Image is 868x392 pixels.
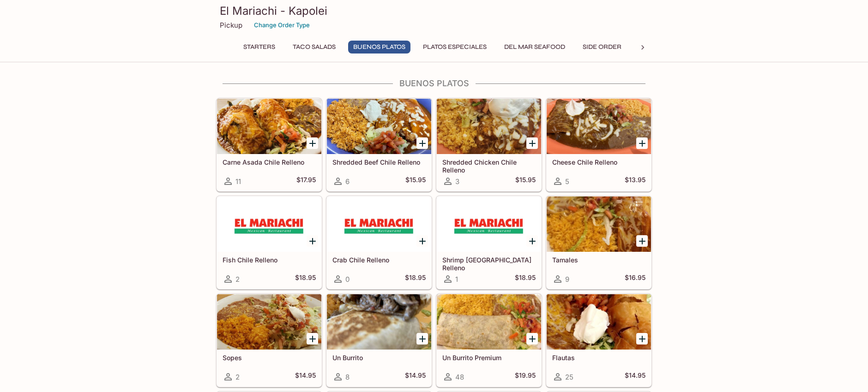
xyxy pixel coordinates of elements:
[418,41,492,53] button: Platos Especiales
[515,371,536,382] h5: $19.95
[547,196,651,252] div: Tamales
[327,196,431,252] div: Crab Chile Relleno
[307,235,318,247] button: Add Fish Chile Relleno
[526,137,538,149] button: Add Shredded Chicken Chile Relleno
[625,176,645,187] h5: $13.95
[547,294,651,350] div: Flautas
[216,78,652,89] h4: Buenos Platos
[436,98,542,191] a: Shredded Chicken Chile Relleno3$15.95
[217,294,321,350] div: Sopes
[437,294,541,350] div: Un Burrito Premium
[217,294,322,387] a: Sopes2$14.95
[250,18,314,32] button: Change Order Type
[295,273,316,285] h5: $18.95
[552,354,645,362] h5: Flautas
[326,98,432,191] a: Shredded Beef Chile Relleno6$15.95
[636,333,648,344] button: Add Flautas
[217,196,322,289] a: Fish Chile Relleno2$18.95
[348,41,410,53] button: Buenos Platos
[217,99,321,154] div: Carne Asada Chile Relleno
[416,235,428,247] button: Add Crab Chile Relleno
[295,371,316,382] h5: $14.95
[546,294,651,387] a: Flautas25$14.95
[437,196,541,252] div: Shrimp Chile Relleno
[455,373,464,381] span: 48
[455,275,458,284] span: 1
[636,235,648,247] button: Add Tamales
[565,373,573,381] span: 25
[327,294,431,350] div: Un Burrito
[405,273,426,285] h5: $18.95
[327,99,431,154] div: Shredded Beef Chile Relleno
[636,137,648,149] button: Add Cheese Chile Relleno
[436,294,542,387] a: Un Burrito Premium48$19.95
[332,354,426,362] h5: Un Burrito
[442,354,536,362] h5: Un Burrito Premium
[296,176,316,187] h5: $17.95
[416,333,428,344] button: Add Un Burrito
[515,176,536,187] h5: $15.95
[625,273,645,285] h5: $16.95
[223,158,316,166] h5: Carne Asada Chile Relleno
[307,333,318,344] button: Add Sopes
[442,158,536,173] h5: Shredded Chicken Chile Relleno
[235,373,240,381] span: 2
[345,275,350,284] span: 0
[565,177,569,186] span: 5
[546,196,651,289] a: Tamales9$16.95
[499,41,570,53] button: Del Mar Seafood
[405,371,426,382] h5: $14.95
[223,354,316,362] h5: Sopes
[238,41,280,53] button: Starters
[437,99,541,154] div: Shredded Chicken Chile Relleno
[405,176,426,187] h5: $15.95
[552,158,645,166] h5: Cheese Chile Relleno
[578,41,627,53] button: Side Order
[307,137,318,149] button: Add Carne Asada Chile Relleno
[546,98,651,191] a: Cheese Chile Relleno5$13.95
[345,177,350,186] span: 6
[332,158,426,166] h5: Shredded Beef Chile Relleno
[235,177,241,186] span: 11
[345,373,350,381] span: 8
[526,333,538,344] button: Add Un Burrito Premium
[526,235,538,247] button: Add Shrimp Chile Relleno
[223,256,316,264] h5: Fish Chile Relleno
[326,294,432,387] a: Un Burrito8$14.95
[288,41,341,53] button: Taco Salads
[220,21,242,30] p: Pickup
[235,275,240,284] span: 2
[217,196,321,252] div: Fish Chile Relleno
[547,99,651,154] div: Cheese Chile Relleno
[326,196,432,289] a: Crab Chile Relleno0$18.95
[455,177,459,186] span: 3
[436,196,542,289] a: Shrimp [GEOGRAPHIC_DATA] Relleno1$18.95
[515,273,536,285] h5: $18.95
[332,256,426,264] h5: Crab Chile Relleno
[565,275,569,284] span: 9
[416,137,428,149] button: Add Shredded Beef Chile Relleno
[220,4,648,18] h3: El Mariachi - Kapolei
[217,98,322,191] a: Carne Asada Chile Relleno11$17.95
[442,256,536,271] h5: Shrimp [GEOGRAPHIC_DATA] Relleno
[625,371,645,382] h5: $14.95
[552,256,645,264] h5: Tamales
